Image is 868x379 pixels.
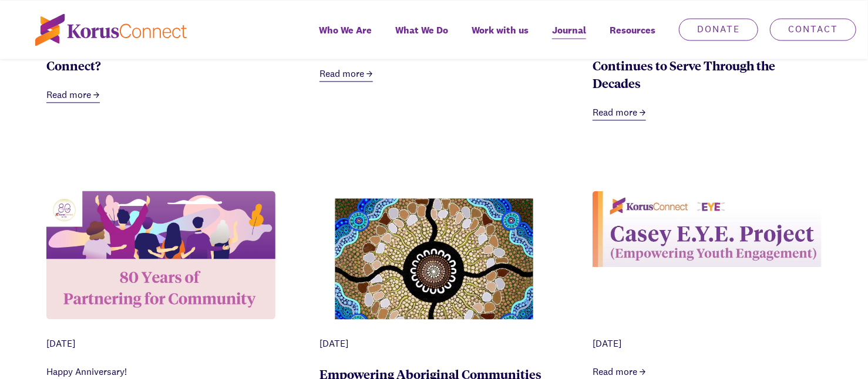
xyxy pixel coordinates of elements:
a: Read more [319,67,373,82]
div: Resources [598,16,667,59]
a: Journal [540,16,598,59]
img: 2ff274e6-d50b-454d-99c0-7e71b849a98f_Casey%2BEYE%2BProject%2B-%2Btop%2Bimage%2Bof%2Bflyer%2Bonly-... [593,191,822,268]
a: Who We Are [307,16,383,59]
div: [DATE] [46,337,275,351]
span: What We Do [395,22,448,39]
a: Read more [593,106,646,120]
img: Z-IrPHdAxsiBv2Ws_websiteheaderwithlogo80th.png [46,191,275,319]
img: aNCt9p5xUNkB076t_Meeting-Place-Leah-Brideson-SIG-A4.webp [319,191,549,353]
img: korus-connect%2Fc5177985-88d5-491d-9cd7-4a1febad1357_logo.svg [35,13,187,46]
a: Read more [46,88,100,103]
a: What We Do [383,16,460,59]
span: Work with us [472,22,529,39]
a: How can I help [PERSON_NAME] Connect? [46,39,237,73]
div: Happy Anniversary! [46,365,275,379]
a: Contact [770,18,856,40]
div: [DATE] [593,337,822,351]
a: [GEOGRAPHIC_DATA] Chaplaincy Continues to Serve Through the Decades [593,39,793,91]
span: Journal [552,22,586,39]
span: Who We Are [319,22,372,39]
a: Work with us [460,16,540,59]
div: [DATE] [319,337,549,351]
a: Donate [679,18,758,40]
